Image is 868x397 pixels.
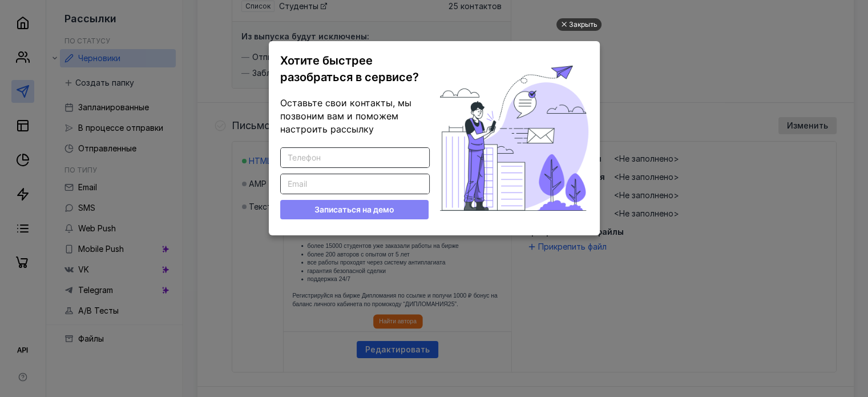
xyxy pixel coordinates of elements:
input: Email [281,174,429,194]
span: Оставьте свои контакты, мы позвоним вам и поможем настроить рассылку [280,97,411,135]
button: Записаться на демо [280,200,429,219]
input: Телефон [281,148,429,167]
span: Хотите быстрее разобраться в сервисе? [280,54,419,84]
div: Закрыть [569,18,597,31]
